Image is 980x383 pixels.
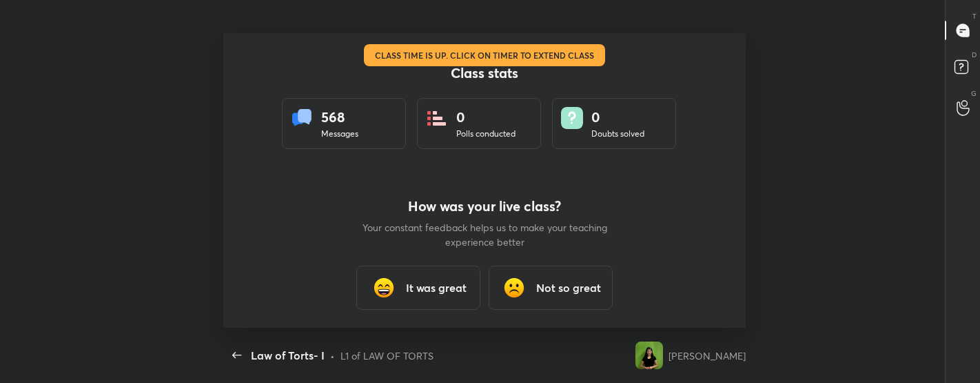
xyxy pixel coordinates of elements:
[321,107,358,128] div: 568
[291,107,313,129] img: statsMessages.856aad98.svg
[251,347,325,364] div: Law of Torts- I
[360,198,609,215] h4: How was your live class?
[561,107,583,129] img: doubts.8a449be9.svg
[972,11,977,21] p: T
[456,128,515,140] div: Polls conducted
[340,348,433,363] div: L1 of LAW OF TORTS
[971,88,977,99] p: G
[635,342,663,369] img: ea43492ca9d14c5f8587a2875712d117.jpg
[668,348,746,363] div: [PERSON_NAME]
[360,220,609,249] p: Your constant feedback helps us to make your teaching experience better
[406,279,467,296] h3: It was great
[500,274,528,302] img: frowning_face_cmp.gif
[972,50,977,60] p: D
[591,107,644,128] div: 0
[426,107,448,129] img: statsPoll.b571884d.svg
[282,65,687,81] h4: Class stats
[321,128,358,140] div: Messages
[536,279,601,296] h3: Not so great
[330,348,335,363] div: •
[591,128,644,140] div: Doubts solved
[370,274,398,302] img: grinning_face_with_smiling_eyes_cmp.gif
[456,107,515,128] div: 0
